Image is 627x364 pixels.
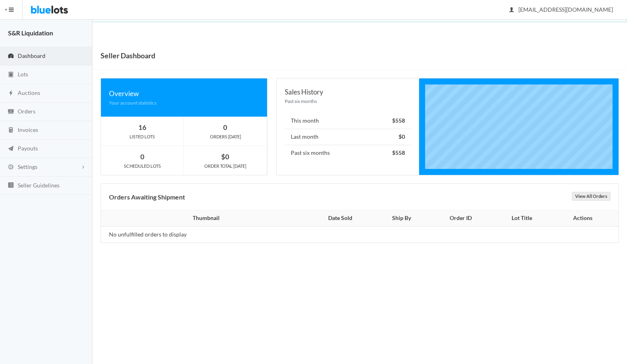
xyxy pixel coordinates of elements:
[184,162,267,170] div: ORDER TOTAL [DATE]
[572,192,611,201] a: View All Orders
[184,133,267,140] div: ORDERS [DATE]
[551,210,619,226] th: Actions
[285,145,411,161] li: Past six months
[18,52,45,59] span: Dashboard
[430,210,492,226] th: Order ID
[101,210,307,226] th: Thumbnail
[7,71,15,79] ion-icon: clipboard
[285,113,411,129] li: This month
[18,163,37,170] span: Settings
[510,6,613,13] span: [EMAIL_ADDRESS][DOMAIN_NAME]
[7,145,15,153] ion-icon: paper plane
[18,89,40,96] span: Auctions
[492,210,551,226] th: Lot Title
[140,152,144,161] strong: 0
[18,108,35,115] span: Orders
[221,152,229,161] strong: $0
[8,29,53,37] strong: S&R Liquidation
[18,71,28,78] span: Lots
[109,99,259,107] div: Your account statistics
[101,133,183,140] div: LISTED LOTS
[7,164,15,171] ion-icon: cog
[508,6,516,14] ion-icon: person
[18,145,38,152] span: Payouts
[109,193,185,201] b: Orders Awaiting Shipment
[223,123,227,132] strong: 0
[374,210,430,226] th: Ship By
[101,49,155,62] h1: Seller Dashboard
[7,90,15,97] ion-icon: flash
[138,123,146,132] strong: 16
[109,88,259,99] div: Overview
[7,127,15,134] ion-icon: calculator
[7,108,15,116] ion-icon: cash
[101,162,183,170] div: SCHEDULED LOTS
[399,133,405,140] strong: $0
[307,210,374,226] th: Date Sold
[392,117,405,124] strong: $558
[7,182,15,189] ion-icon: list box
[285,86,411,97] div: Sales History
[101,226,307,243] td: No unfulfilled orders to display
[18,182,60,189] span: Seller Guidelines
[18,126,38,133] span: Invoices
[392,149,405,156] strong: $558
[285,97,411,105] div: Past six months
[285,129,411,145] li: Last month
[7,53,15,60] ion-icon: speedometer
